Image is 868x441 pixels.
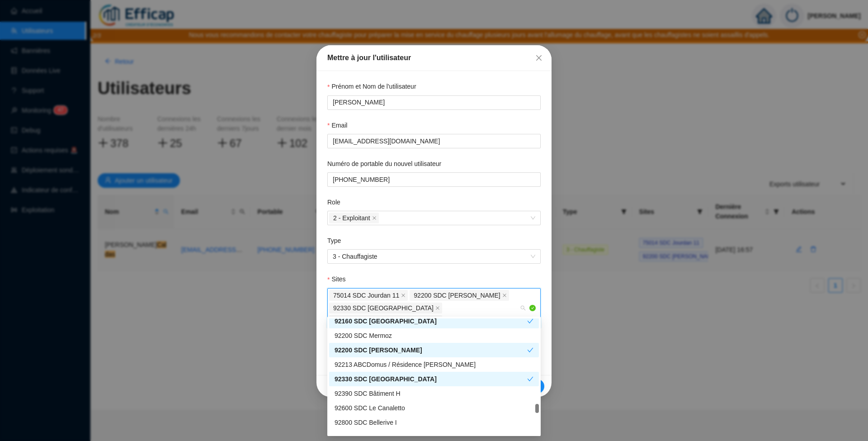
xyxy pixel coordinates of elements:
span: close [535,54,542,62]
input: Email [333,137,533,146]
span: 2 - Exploitant [329,213,379,223]
div: 92200 SDC Victor Hugo Chauveau [329,343,539,357]
div: 92390 SDC Bâtiment H [335,389,533,398]
button: Close [532,51,546,65]
div: 92213 ABCDomus / Résidence [PERSON_NAME] [335,360,533,370]
div: 92800 SDC Bellerive I [335,418,533,427]
div: 92160 SDC La Fontaine [329,314,539,328]
div: 92600 SDC Le Canaletto [335,403,533,413]
span: 92160 SDC [GEOGRAPHIC_DATA] [333,316,434,326]
label: Prénom et Nom de l'utilisateur [327,82,422,91]
div: 92213 ABCDomus / Résidence Livingstone [329,357,539,372]
label: Sites [327,275,352,284]
div: Mettre à jour l'utilisateur [327,52,541,63]
span: 75014 SDC Jourdan 11 [329,290,408,301]
div: 92200 SDC Mermoz [335,331,533,341]
input: Sites [444,315,446,326]
span: Fermer [532,54,546,62]
label: Numéro de portable du nouvel utilisateur [327,159,448,169]
span: 92200 SDC [PERSON_NAME] [414,290,500,300]
span: check [527,318,533,324]
span: check [527,347,533,353]
span: check [527,376,533,382]
label: Email [327,121,354,130]
div: 92800 SDC Bellerive I [329,415,539,430]
span: 92330 SDC Parc Penthievre [329,303,442,313]
span: close [435,306,440,310]
input: Prénom et Nom de l'utilisateur [333,98,533,107]
div: 92160 SDC [GEOGRAPHIC_DATA] [335,317,527,326]
span: close [372,216,377,220]
div: 92200 SDC Mermoz [329,328,539,343]
div: 92600 SDC Le Canaletto [329,401,539,415]
span: 92200 SDC Victor Hugo Chauveau [410,290,509,301]
div: 92330 SDC Parc Penthievre [329,372,539,386]
span: close [401,293,406,298]
label: Role [327,198,347,207]
span: 92160 SDC La Fontaine [329,315,442,326]
div: 92330 SDC [GEOGRAPHIC_DATA] [335,375,527,384]
label: Type [327,236,347,246]
div: 92200 SDC [PERSON_NAME] [335,346,527,355]
span: close [502,293,507,298]
div: 92390 SDC Bâtiment H [329,386,539,401]
span: 3 - Chauffagiste [333,250,535,263]
input: Numéro de portable du nouvel utilisateur [333,175,533,185]
span: 92330 SDC [GEOGRAPHIC_DATA] [333,303,434,313]
span: 75014 SDC Jourdan 11 [333,290,399,300]
span: 2 - Exploitant [333,213,370,223]
span: check-circle [529,305,536,311]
